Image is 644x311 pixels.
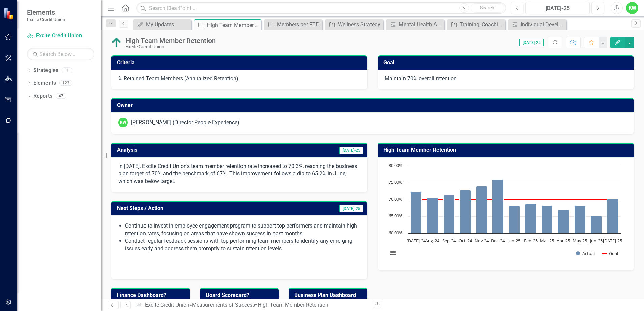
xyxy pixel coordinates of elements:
text: Sep-24 [442,238,456,244]
text: 80.00% [389,162,403,168]
img: ClearPoint Strategy [3,7,15,19]
span: [DATE]-25 [339,205,363,212]
text: 60.00% [389,230,403,236]
input: Search ClearPoint... [136,2,506,14]
h3: High Team Member Retention [383,147,631,153]
text: Feb-25 [524,238,538,244]
g: Actual, series 1 of 2. Bar series with 13 bars. [411,179,618,233]
span: Elements [27,8,65,16]
small: Excite Credit Union [27,16,65,22]
button: KW [626,2,638,14]
h3: Analysis [117,147,227,153]
div: 47 [56,93,66,99]
li: Continue to invest in employee engagement program to support top performers and maintain high ret... [125,222,360,238]
p: Maintain 70% overall retention [385,75,627,83]
input: Search Below... [27,48,94,60]
text: [DATE]-25 [603,238,622,244]
path: Jan-25, 68.2. Actual. [509,206,520,233]
a: Mental Health Awareness [388,20,443,29]
path: Nov-24, 74. Actual. [476,186,487,233]
img: On Track/Above Target [111,37,122,48]
div: Excite Credit Union [125,44,216,49]
a: Excite Credit Union [145,302,189,308]
path: Jul-24, 72.5. Actual. [411,191,422,233]
li: Conduct regular feedback sessions with top performing team members to identify any emerging issue... [125,237,360,253]
div: KW [118,118,128,127]
button: Show Goal [602,250,618,256]
a: Elements [33,79,56,87]
span: Search [480,5,494,10]
path: Feb-25, 68.8. Actual. [525,204,537,233]
path: Oct-24, 72.9. Actual. [460,190,471,233]
a: Members per FTE [266,20,321,29]
path: Jul-25, 70.3. Actual. [607,199,618,233]
path: Jun-25, 65.2. Actual. [591,216,602,233]
text: Aug-24 [425,238,440,244]
div: [PERSON_NAME] (Director People Experience) [131,119,239,127]
button: Search [471,3,504,13]
button: View chart menu, Chart [388,248,398,258]
a: My Updates [135,20,190,29]
div: Chart. Highcharts interactive chart. [385,163,627,264]
path: Apr-25, 67. Actual. [558,210,569,233]
text: 65.00% [389,213,403,219]
a: Strategies [33,67,58,74]
div: Training, Coaching and Leadership Develoment [460,20,504,29]
path: May-25, 68.3. Actual. [575,205,586,233]
h3: Owner [117,102,631,108]
path: Dec-24, 76. Actual. [492,179,504,233]
h3: Goal [383,60,631,66]
text: 70.00% [389,196,403,202]
path: Mar-25, 68.3. Actual. [542,205,553,233]
span: [DATE]-25 [519,39,544,46]
a: Individual Develpment Plans [510,20,565,29]
text: Apr-25 [557,238,570,244]
button: Show Actual [576,250,595,256]
a: Wellness Strategy [327,20,382,29]
text: Jan-25 [508,238,520,244]
a: Training, Coaching and Leadership Develoment [449,20,504,29]
div: High Team Member Retention [125,37,216,44]
div: Wellness Strategy [338,20,382,29]
h3: Finance Dashboard? [117,292,187,298]
text: May-25 [573,238,587,244]
svg: Interactive chart [385,163,624,264]
div: % Retained Team Members (Annualized Retention) [118,75,360,83]
div: High Team Member Retention [207,21,260,29]
div: 123 [59,80,72,86]
div: Individual Develpment Plans [521,20,565,29]
div: 1 [62,68,72,73]
div: [DATE]-25 [528,4,587,12]
h3: Criteria [117,60,364,66]
a: Reports [33,92,52,100]
a: Excite Credit Union [27,32,94,40]
text: Mar-25 [540,238,554,244]
a: Measurements of Success [192,302,255,308]
path: Sep-24, 71.4. Actual. [444,195,455,233]
span: [DATE]-25 [339,147,363,154]
path: Aug-24, 70.6. Actual. [427,198,438,233]
h3: Next Steps / Action [117,205,276,211]
text: Nov-24 [475,238,489,244]
text: 75.00% [389,179,403,185]
div: High Team Member Retention [258,302,328,308]
text: Dec-24 [491,238,505,244]
p: In [DATE], Excite Credit Union's team member retention rate increased to 70.3%, reaching the busi... [118,163,360,186]
div: Mental Health Awareness [399,20,443,29]
div: My Updates [146,20,190,29]
div: Members per FTE [277,20,321,29]
button: [DATE]-25 [525,2,590,14]
div: » » [135,301,367,309]
text: Oct-24 [459,238,472,244]
text: Jun-25 [589,238,603,244]
text: [DATE]-24 [407,238,426,244]
h3: Board Scorecard? [206,292,276,298]
g: Goal, series 2 of 2. Line with 13 data points. [415,198,614,201]
h3: Business Plan Dashboard [294,292,364,298]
